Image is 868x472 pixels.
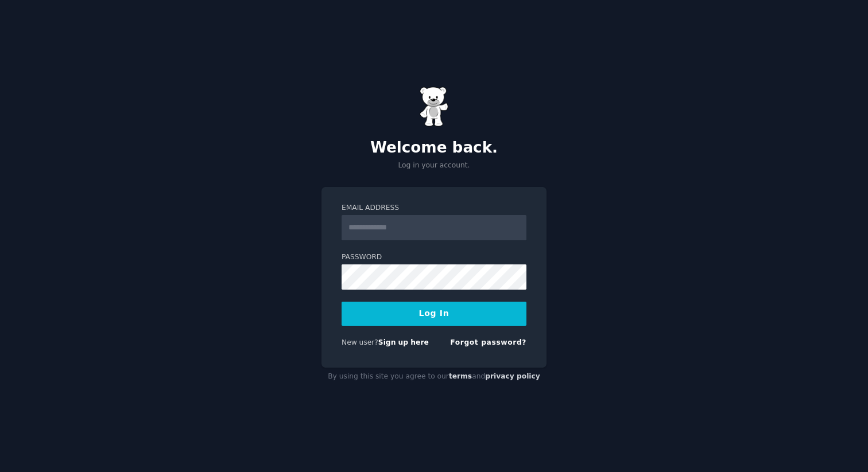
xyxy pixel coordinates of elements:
a: terms [449,372,472,380]
a: Forgot password? [450,338,526,346]
a: Sign up here [378,338,429,346]
label: Email Address [342,203,526,213]
p: Log in your account. [321,161,547,171]
img: Gummy Bear [420,87,448,127]
h2: Welcome back. [321,139,547,157]
a: privacy policy [485,372,540,380]
div: By using this site you agree to our and [321,368,547,386]
button: Log In [342,302,526,326]
span: New user? [342,338,378,346]
label: Password [342,252,526,263]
